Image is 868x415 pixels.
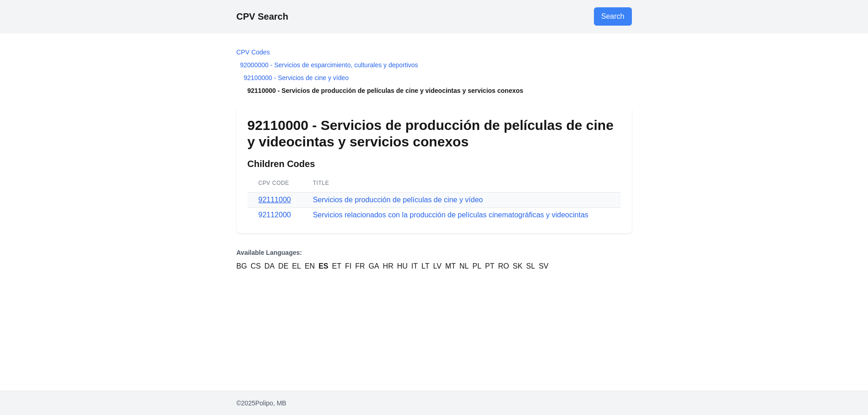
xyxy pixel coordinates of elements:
[526,261,535,272] a: SL
[259,196,291,204] a: 92111000
[472,261,481,272] a: PL
[248,157,621,170] h2: Children Codes
[264,261,275,272] a: DA
[237,49,270,56] a: CPV Codes
[345,261,351,272] a: FI
[244,74,349,81] a: 92100000 - Servicios de cine y vídeo
[445,261,456,272] a: MT
[237,11,288,22] a: CPV Search
[237,248,632,257] p: Available Languages:
[332,261,341,272] a: ET
[237,48,632,95] nav: Breadcrumb
[368,261,379,272] a: GA
[237,399,632,408] p: © 2025 Polipo, MB
[237,261,247,272] a: BG
[485,261,494,272] a: PT
[292,261,301,272] a: EL
[411,261,418,272] a: IT
[594,7,632,26] a: Go to search
[355,261,365,272] a: FR
[251,261,261,272] a: CS
[498,261,509,272] a: RO
[397,261,408,272] a: HU
[539,261,548,272] a: SV
[259,211,291,219] a: 92112000
[237,248,632,272] nav: Language Versions
[248,117,621,150] h1: 92110000 - Servicios de producción de películas de cine y videocintas y servicios conexos
[313,211,588,219] a: Servicios relacionados con la producción de películas cinematográficas y videocintas
[313,196,483,204] a: Servicios de producción de películas de cine y vídeo
[237,86,632,95] li: 92110000 - Servicios de producción de películas de cine y videocintas y servicios conexos
[383,261,394,272] a: HR
[278,261,288,272] a: DE
[240,61,418,69] a: 92000000 - Servicios de esparcimiento, culturales y deportivos
[433,261,442,272] a: LV
[305,261,315,272] a: EN
[318,261,328,272] a: ES
[248,174,302,193] th: CPV Code
[513,261,523,272] a: SK
[421,261,429,272] a: LT
[459,261,469,272] a: NL
[302,174,621,193] th: Title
